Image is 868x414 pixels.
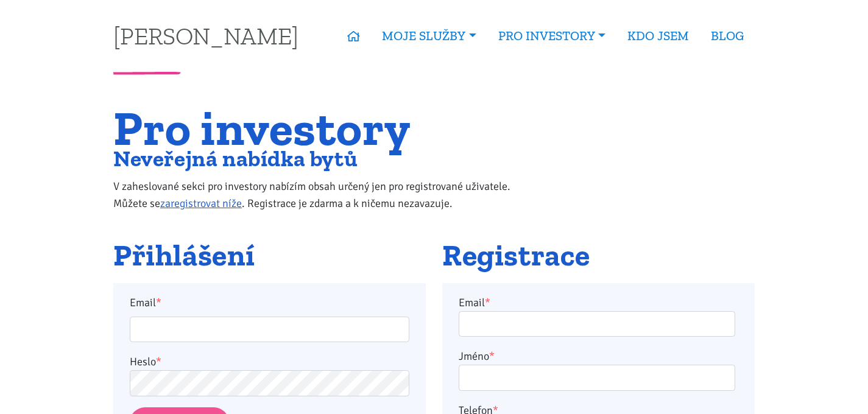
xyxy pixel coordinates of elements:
label: Heslo [130,353,161,370]
h1: Pro investory [113,108,535,149]
a: MOJE SLUŽBY [371,22,487,50]
h2: Přihlášení [113,239,426,272]
label: Email [459,294,490,311]
label: Jméno [459,348,495,365]
p: V zaheslované sekci pro investory nabízím obsah určený jen pro registrované uživatele. Můžete se ... [113,178,535,212]
a: KDO JSEM [616,22,700,50]
label: Email [122,294,418,311]
a: PRO INVESTORY [487,22,616,50]
h2: Neveřejná nabídka bytů [113,149,535,169]
a: BLOG [700,22,755,50]
abbr: required [489,349,495,363]
abbr: required [485,296,490,309]
a: zaregistrovat níže [160,197,242,210]
h2: Registrace [442,239,755,272]
a: [PERSON_NAME] [113,24,298,47]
